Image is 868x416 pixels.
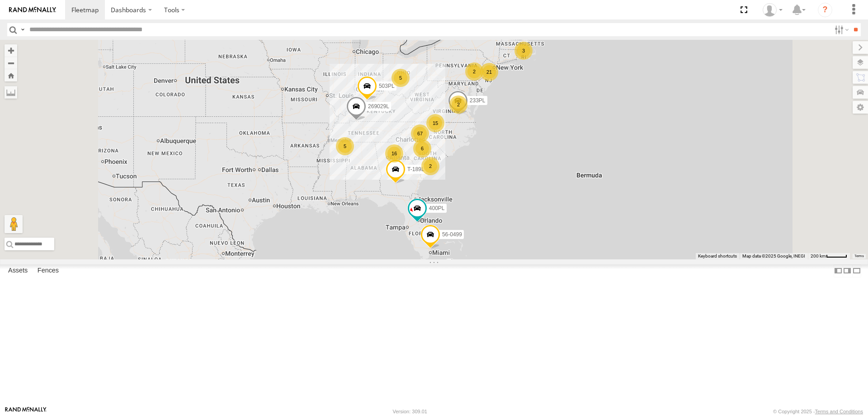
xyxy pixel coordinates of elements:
[808,253,850,259] button: Map Scale: 200 km per 43 pixels
[698,253,737,259] button: Keyboard shortcuts
[19,23,26,36] label: Search Query
[5,57,17,69] button: Zoom out
[818,3,832,17] i: ?
[336,137,354,155] div: 5
[5,407,47,416] a: Visit our Website
[429,205,445,211] span: 400PL
[33,264,63,277] label: Fences
[393,409,427,414] div: Version: 309.01
[385,144,403,163] div: 16
[4,264,32,277] label: Assets
[514,42,533,60] div: 3
[5,86,17,99] label: Measure
[5,215,23,233] button: Drag Pegman onto the map to open Street View
[834,264,843,277] label: Dock Summary Table to the Left
[5,69,17,81] button: Zoom Home
[843,264,852,277] label: Dock Summary Table to the Right
[426,114,444,132] div: 15
[465,62,483,81] div: 2
[5,44,17,57] button: Zoom in
[773,409,863,414] div: © Copyright 2025 -
[480,63,498,81] div: 21
[9,7,56,13] img: rand-logo.svg
[411,124,429,143] div: 67
[449,96,467,114] div: 2
[413,139,431,158] div: 6
[421,157,439,175] div: 2
[379,83,395,89] span: 503PL
[442,231,462,238] span: 56-0499
[407,166,424,172] span: T-189L
[852,264,861,277] label: Hide Summary Table
[470,97,486,104] span: 233PL
[742,253,805,258] span: Map data ©2025 Google, INEGI
[759,3,786,17] div: Zack Abernathy
[392,69,410,87] div: 5
[831,23,850,36] label: Search Filter Options
[854,254,864,258] a: Terms (opens in new tab)
[853,101,868,114] label: Map Settings
[368,103,389,110] span: 269029L
[815,409,863,414] a: Terms and Conditions
[811,253,826,258] span: 200 km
